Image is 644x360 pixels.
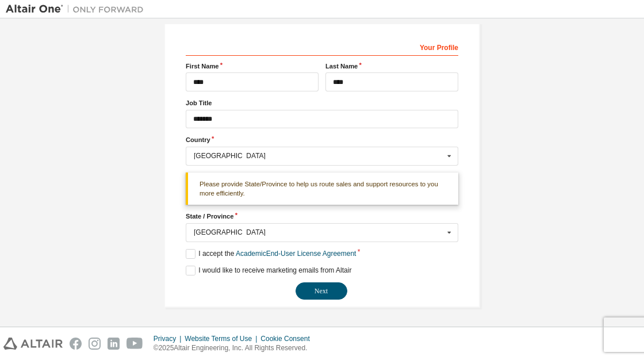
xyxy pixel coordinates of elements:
[186,173,458,205] div: Please provide State/Province to help us route sales and support resources to you more efficiently.
[186,62,319,71] label: First Name
[6,3,149,15] img: Altair One
[185,334,260,343] div: Website Terms of Use
[89,338,101,350] img: instagram.svg
[186,249,356,259] label: I accept the
[296,282,347,300] button: Next
[3,338,63,350] img: altair_logo.svg
[194,229,444,236] div: [GEOGRAPHIC_DATA]
[126,338,143,350] img: youtube.svg
[186,266,351,275] label: I would like to receive marketing emails from Altair
[186,98,458,108] label: Job Title
[186,37,458,56] div: Your Profile
[154,334,185,343] div: Privacy
[108,338,120,350] img: linkedin.svg
[236,250,356,258] a: Academic End-User License Agreement
[186,212,458,221] label: State / Province
[154,343,317,353] p: © 2025 Altair Engineering, Inc. All Rights Reserved.
[186,135,458,144] label: Country
[194,152,444,159] div: [GEOGRAPHIC_DATA]
[70,338,82,350] img: facebook.svg
[260,334,316,343] div: Cookie Consent
[325,62,458,71] label: Last Name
